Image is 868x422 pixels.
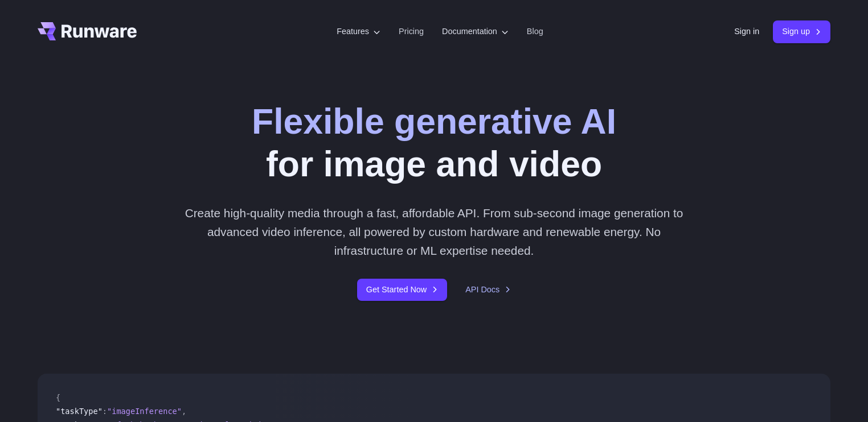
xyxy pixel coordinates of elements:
[103,407,107,416] span: :
[181,204,688,260] p: Create high-quality media through a fast, affordable API. From sub-second image generation to adv...
[56,407,103,416] span: "taskType"
[357,279,447,301] a: Get Started Now
[773,20,830,43] a: Sign up
[252,100,616,185] h1: for image and video
[527,25,543,38] a: Blog
[182,407,186,416] span: ,
[337,25,380,38] label: Features
[442,25,509,38] label: Documentation
[465,283,511,296] a: API Docs
[399,25,424,38] a: Pricing
[56,393,60,402] span: {
[252,101,616,141] strong: Flexible generative AI
[107,407,182,416] span: "imageInference"
[38,22,137,40] a: Go to /
[734,25,759,38] a: Sign in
